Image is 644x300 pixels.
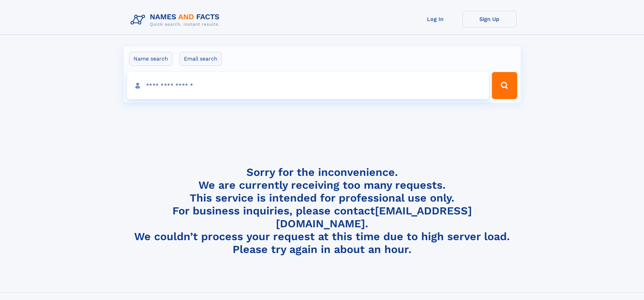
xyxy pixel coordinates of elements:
[127,72,489,99] input: search input
[128,166,517,256] h4: Sorry for the inconvenience. We are currently receiving too many requests. This service is intend...
[180,52,222,66] label: Email search
[462,11,517,27] a: Sign Up
[276,204,472,230] a: [EMAIL_ADDRESS][DOMAIN_NAME]
[128,11,225,29] img: Logo Names and Facts
[408,11,462,27] a: Log In
[492,72,517,99] button: Search Button
[129,52,172,66] label: Name search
